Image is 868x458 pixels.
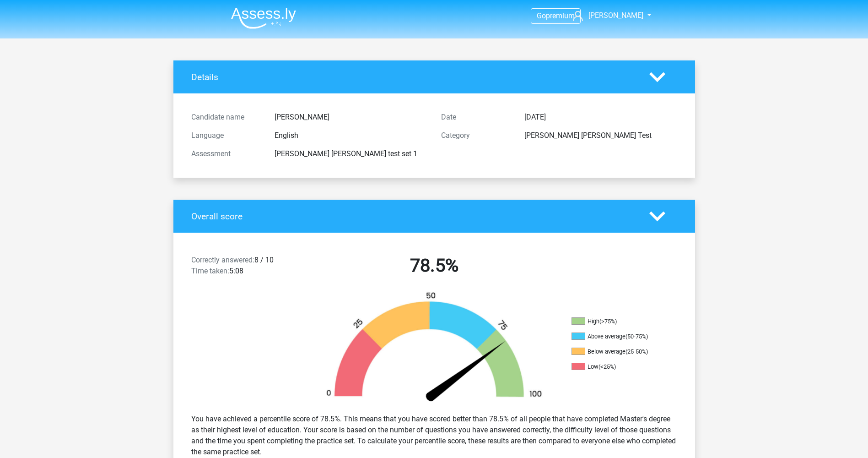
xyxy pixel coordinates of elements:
div: (50-75%) [625,333,648,340]
div: [DATE] [518,112,684,123]
h4: Overall score [191,211,636,222]
div: (<25%) [598,363,616,370]
div: (25-50%) [625,348,648,355]
div: (>75%) [599,318,617,325]
div: Candidate name [184,112,268,123]
a: [PERSON_NAME] [569,10,644,21]
li: Low [571,363,663,371]
span: premium [546,11,575,20]
div: [PERSON_NAME] [PERSON_NAME] test set 1 [268,148,434,159]
span: Correctly answered: [191,256,254,264]
div: Date [434,112,518,123]
div: Assessment [184,148,268,159]
div: Language [184,130,268,141]
img: Assessly [231,7,296,29]
div: [PERSON_NAME] [PERSON_NAME] Test [518,130,684,141]
li: Above average [571,333,663,341]
div: Category [434,130,518,141]
div: English [268,130,434,141]
span: Time taken: [191,267,229,275]
h2: 78.5% [316,255,552,277]
h4: Details [191,72,636,82]
div: 8 / 10 5:08 [184,255,309,280]
span: [PERSON_NAME] [588,11,643,20]
li: Below average [571,348,663,356]
div: [PERSON_NAME] [268,112,434,123]
li: High [571,317,663,326]
a: Gopremium [531,10,580,22]
img: 79.038f80858561.png [311,291,558,406]
span: Go [537,11,546,20]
